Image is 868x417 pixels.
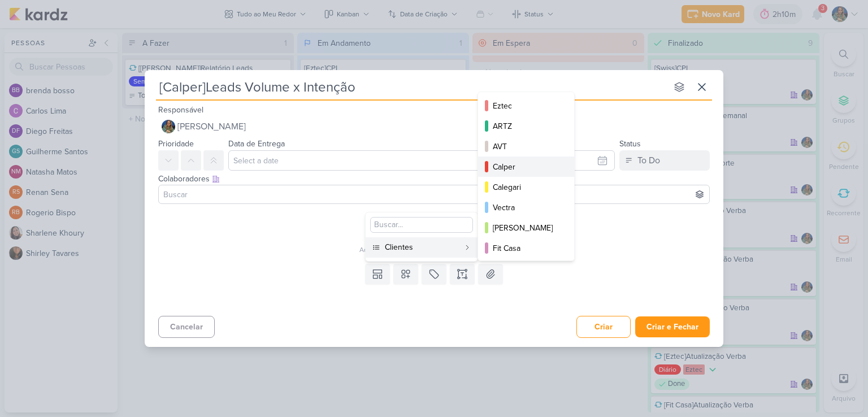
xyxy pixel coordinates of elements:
button: Vectra [478,197,574,218]
button: [PERSON_NAME] [158,116,710,137]
button: Criar e Fechar [635,316,710,337]
button: Fit Casa [478,238,574,258]
label: Prioridade [158,139,194,149]
button: Criar [576,316,631,338]
button: Clientes [366,237,478,258]
div: Calper [493,161,561,173]
label: Status [619,139,641,149]
img: Isabella Gutierres [162,120,175,133]
button: Eztec [478,95,574,116]
div: Clientes [385,241,459,253]
button: Calegari [478,177,574,197]
div: Esse kard não possui nenhum item [158,231,717,245]
div: [PERSON_NAME] [493,222,561,234]
div: AVT [493,141,561,153]
div: Colaboradores [158,173,710,185]
div: To Do [637,154,660,167]
button: To Do [619,150,710,171]
input: Buscar... [370,217,473,233]
button: AVT [478,136,574,157]
input: Buscar [161,188,707,201]
button: Cancelar [158,316,215,338]
button: Tec Vendas [478,258,574,279]
input: Kard Sem Título [156,77,667,97]
div: Adicione um item abaixo ou selecione um template [158,245,717,255]
div: Eztec [493,100,561,112]
div: Calegari [493,181,561,193]
input: Select a date [228,150,615,171]
span: [PERSON_NAME] [177,120,246,133]
label: Data de Entrega [228,139,285,149]
button: [PERSON_NAME] [478,218,574,238]
div: Fit Casa [493,242,561,254]
button: ARTZ [478,116,574,136]
div: Vectra [493,202,561,214]
div: ARTZ [493,120,561,132]
label: Responsável [158,105,203,115]
button: Calper [478,157,574,177]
